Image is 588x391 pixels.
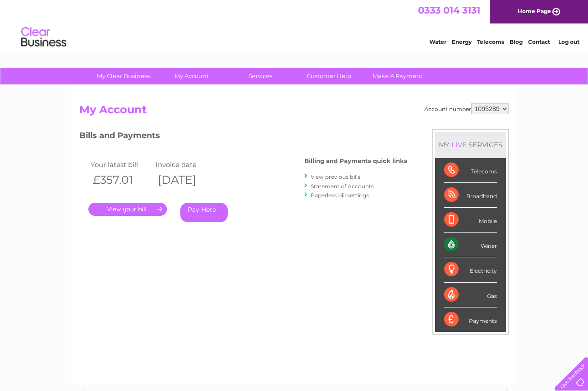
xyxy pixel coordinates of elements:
div: Mobile [444,208,497,233]
a: Customer Help [292,68,366,84]
h4: Billing and Payments quick links [304,158,407,164]
a: Telecoms [477,38,504,45]
a: Contact [528,38,550,45]
a: Energy [452,38,472,45]
div: MY SERVICES [435,132,506,158]
a: . [88,203,167,216]
div: LIVE [450,140,469,149]
div: Broadband [444,183,497,208]
a: My Account [155,68,229,84]
div: Telecoms [444,158,497,183]
th: £357.01 [88,171,153,189]
a: Water [429,38,446,45]
td: Invoice date [153,158,218,171]
div: Water [444,233,497,257]
a: Log out [558,38,579,45]
div: Gas [444,283,497,307]
a: View previous bills [311,173,360,180]
th: [DATE] [153,171,218,189]
div: Account number [424,103,509,114]
a: Services [223,68,298,84]
a: 0333 014 3131 [418,5,480,16]
div: Electricity [444,257,497,282]
td: Your latest bill [88,158,153,171]
h2: My Account [79,103,509,121]
img: logo.png [21,23,67,51]
div: Payments [444,307,497,332]
a: Statement of Accounts [311,183,374,190]
h3: Bills and Payments [79,129,407,145]
a: Pay Here [180,203,228,222]
a: Blog [510,38,523,45]
a: My Clear Business [86,68,161,84]
a: Paperless bill settings [311,192,369,199]
div: Clear Business is a trading name of Verastar Limited (registered in [GEOGRAPHIC_DATA] No. 3667643... [82,5,508,44]
a: Make A Payment [360,68,435,84]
